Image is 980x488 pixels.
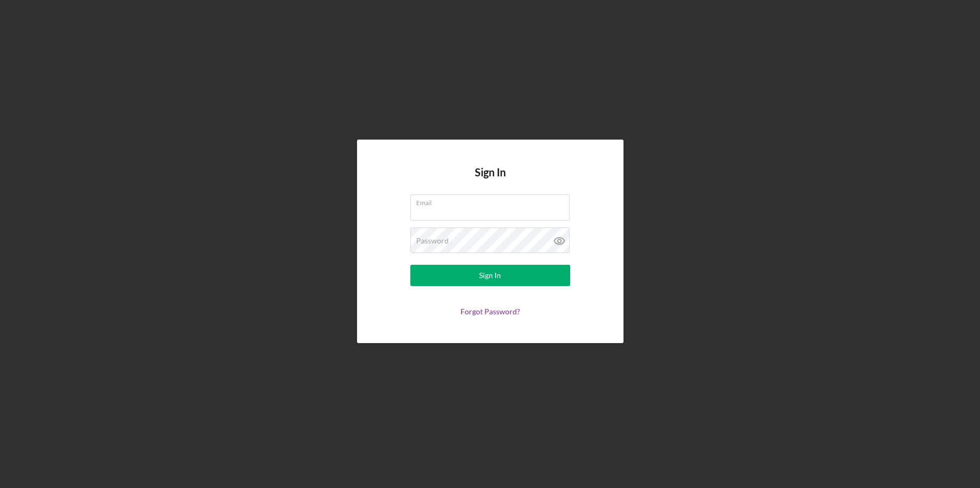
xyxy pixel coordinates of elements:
h4: Sign In [475,166,506,194]
div: Sign In [479,265,501,286]
a: Forgot Password? [460,307,520,316]
button: Sign In [410,265,570,286]
label: Email [416,195,570,207]
label: Password [416,237,449,245]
